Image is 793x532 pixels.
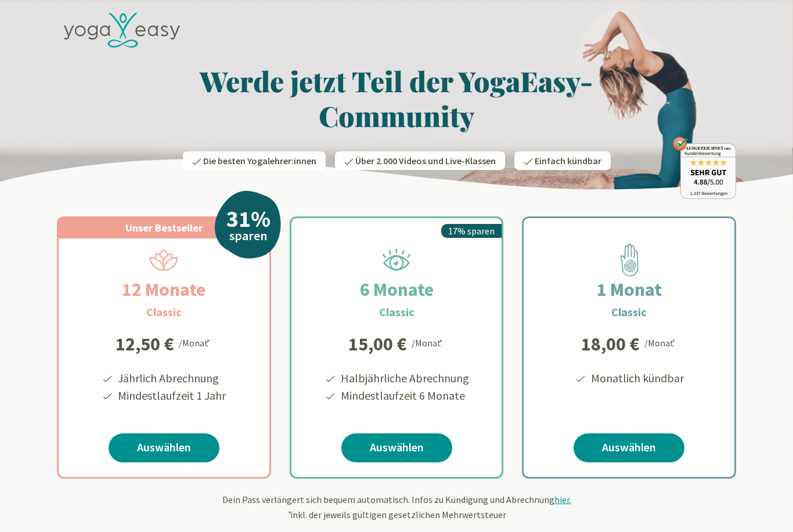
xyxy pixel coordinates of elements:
[229,230,267,242] span: sparen
[57,493,736,522] div: Dein Pass verlängert sich bequem automatisch. Infos zu Kündigung und Abrechnung
[339,370,469,387] li: Halbjährliche Abrechnung
[673,137,736,199] img: ausgezeichnet_badge.png
[109,433,219,462] a: Auswählen
[203,155,316,167] span: Die besten Yogalehrer:innen
[589,370,684,387] li: Monatlich kündbar
[332,276,462,303] h2: 6 Monate
[146,303,182,321] h3: Classic
[379,303,414,321] h3: Classic
[125,221,203,234] span: Unser Bestseller
[287,509,506,520] span: inkl. der jeweils gültigen gesetzlichen Mehrwertsteuer
[341,433,452,462] a: Auswählen
[569,276,690,303] h2: 1 Monat
[348,335,407,353] div: 15,00 €
[57,63,736,133] h1: Werde jetzt Teil der YogaEasy-Community
[581,335,640,353] div: 18,00 €
[226,207,271,230] div: 31%
[116,370,226,387] li: Jährlich Abrechnung
[535,155,601,167] span: Einfach kündbar
[574,433,684,462] a: Auswählen
[94,276,233,303] h2: 12 Monate
[116,387,226,404] li: Mindestlaufzeit 1 Jahr
[644,335,677,350] div: /Monat
[554,494,571,505] span: hier.
[412,335,445,350] div: /Monat
[611,303,647,321] h3: Classic
[116,335,174,353] div: 12,50 €
[179,335,212,350] div: /Monat
[441,224,502,238] div: 17% sparen
[355,155,496,167] span: Über 2.000 Videos und Live-Klassen
[339,387,469,404] li: Mindestlaufzeit 6 Monate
